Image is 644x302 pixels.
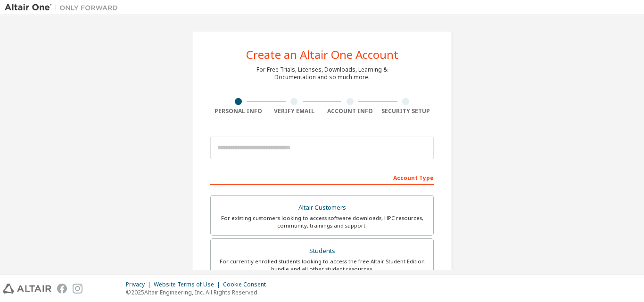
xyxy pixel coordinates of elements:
div: For currently enrolled students looking to access the free Altair Student Edition bundle and all ... [216,258,428,273]
div: For existing customers looking to access software downloads, HPC resources, community, trainings ... [216,214,428,229]
img: altair_logo.svg [3,284,51,294]
img: Altair One [5,3,123,12]
div: Cookie Consent [223,281,272,288]
div: Students [216,245,428,258]
div: Security Setup [378,107,434,115]
div: For Free Trials, Licenses, Downloads, Learning & Documentation and so much more. [256,66,388,81]
div: Verify Email [266,107,322,115]
div: Personal Info [210,107,266,115]
div: Website Terms of Use [154,281,223,288]
div: Account Type [210,170,434,185]
div: Account Info [322,107,378,115]
img: facebook.svg [57,284,67,294]
div: Altair Customers [216,201,428,214]
img: instagram.svg [73,284,83,294]
p: © 2025 Altair Engineering, Inc. All Rights Reserved. [126,288,272,296]
div: Privacy [126,281,154,288]
div: Create an Altair One Account [246,49,398,60]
